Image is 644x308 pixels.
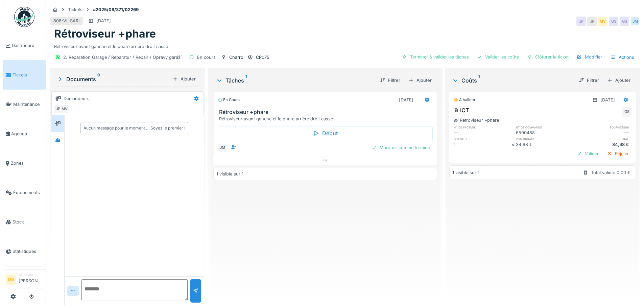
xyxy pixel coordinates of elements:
[574,141,631,148] div: 34,98 €
[3,237,46,266] a: Statistiques
[3,60,46,90] a: Tickets
[54,27,156,40] h1: Rétroviseur +phare
[90,6,141,13] strong: #2025/09/371/02269
[64,95,90,102] div: Demandeurs
[52,18,81,24] div: I808-VL SARL
[454,129,511,136] div: —
[3,178,46,207] a: Équipements
[600,97,615,103] div: [DATE]
[620,17,629,26] div: GS
[53,104,63,114] div: JP
[60,104,69,114] div: MV
[218,97,240,103] div: En cours
[84,125,185,131] div: Aucun message pour le moment … Soyez le premier !
[622,107,631,117] div: GS
[170,74,198,84] div: Ajouter
[587,17,597,26] div: JP
[13,72,43,78] span: Tickets
[607,52,637,62] div: Actions
[57,75,170,83] div: Documents
[219,109,434,115] h3: Rétroviseur +phare
[3,207,46,237] a: Stock
[219,116,434,122] div: Rétroviseur avant gauche et le phare arrière droit cassé
[609,17,618,26] div: GS
[13,248,43,255] span: Statistiques
[574,129,631,136] div: —
[516,125,574,129] h6: n° de commande
[574,52,605,62] div: Modifier
[454,141,511,148] div: 1
[3,90,46,119] a: Maintenance
[399,97,413,103] div: [DATE]
[13,189,43,196] span: Équipements
[604,76,633,85] div: Ajouter
[6,272,43,288] a: GS Manager[PERSON_NAME]
[256,54,269,61] div: CP075
[216,76,374,85] div: Tâches
[19,272,43,277] div: Manager
[11,160,43,166] span: Zones
[454,117,499,123] div: Rétroviseur +phare
[369,143,433,152] div: Marquer comme terminé
[516,141,574,148] div: 34,98 €
[216,171,243,177] div: 1 visible sur 1
[574,137,631,141] h6: total
[452,76,573,85] div: Coûts
[14,7,34,27] img: Badge_color-CXgf-gQk.svg
[516,137,574,141] h6: prix unitaire
[13,101,43,108] span: Maintenance
[452,169,479,176] div: 1 visible sur 1
[598,17,607,26] div: MV
[3,148,46,178] a: Zones
[245,76,247,85] sup: 1
[229,54,244,61] div: Charroi
[524,52,571,62] div: Clôturer le ticket
[454,137,511,141] h6: quantité
[197,54,216,61] div: En cours
[591,169,630,176] div: Total validé: 0,00 €
[63,54,182,61] div: 2. Réparation Garage / Reparatur / Repair / Opravy garáží
[576,17,586,26] div: JP
[377,76,403,85] div: Filtrer
[511,141,516,148] div: ×
[96,18,111,24] div: [DATE]
[3,119,46,148] a: Agenda
[454,106,469,114] div: ICT
[11,131,43,137] span: Agenda
[6,275,16,285] li: GS
[54,41,636,50] div: Rétroviseur avant gauche et le phare arrière droit cassé
[3,31,46,60] a: Dashboard
[576,76,602,85] div: Filtrer
[68,6,82,13] div: Tickets
[97,75,100,83] sup: 0
[516,129,574,136] div: 6590488
[12,42,43,49] span: Dashboard
[574,125,631,129] h6: fournisseur
[574,149,601,158] div: Valider
[218,143,227,152] div: JM
[478,76,480,85] sup: 1
[13,219,43,225] span: Stock
[19,272,43,287] li: [PERSON_NAME]
[454,97,475,103] div: À valider
[218,126,432,140] div: Début
[406,76,434,85] div: Ajouter
[474,52,522,62] div: Valider les coûts
[604,149,631,158] div: Rejeter
[454,125,511,129] h6: n° de facture
[630,17,640,26] div: JM
[399,52,472,62] div: Terminer & valider les tâches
